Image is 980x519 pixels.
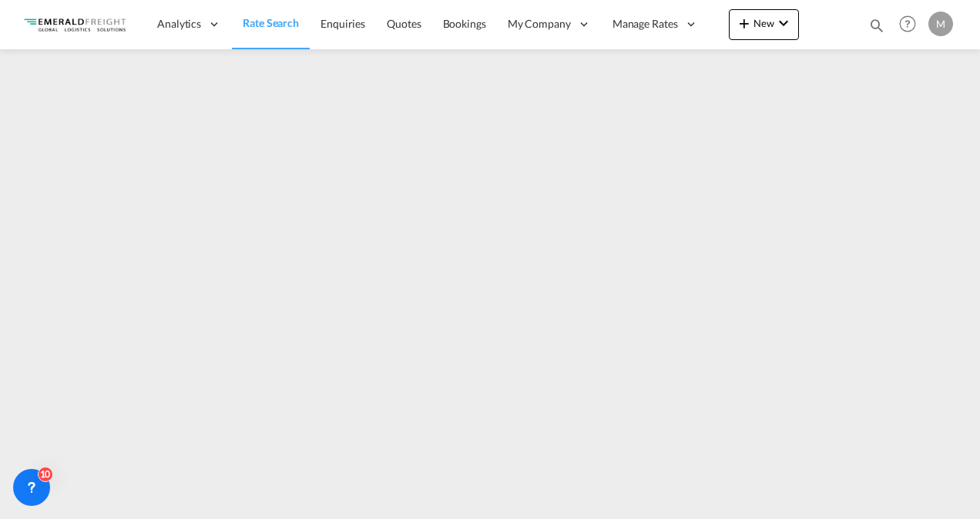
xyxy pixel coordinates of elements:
[387,17,421,30] span: Quotes
[735,17,793,29] span: New
[443,17,486,30] span: Bookings
[729,9,799,40] button: icon-plus 400-fgNewicon-chevron-down
[735,14,753,32] md-icon: icon-plus 400-fg
[774,14,793,32] md-icon: icon-chevron-down
[612,16,678,32] span: Manage Rates
[928,12,953,36] div: M
[508,16,571,32] span: My Company
[868,17,885,40] div: icon-magnify
[321,17,365,30] span: Enquiries
[157,16,201,32] span: Analytics
[23,7,127,42] img: c4318bc049f311eda2ff698fe6a37287.png
[894,11,928,39] div: Help
[894,11,921,37] span: Help
[868,17,885,34] md-icon: icon-magnify
[243,16,299,29] span: Rate Search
